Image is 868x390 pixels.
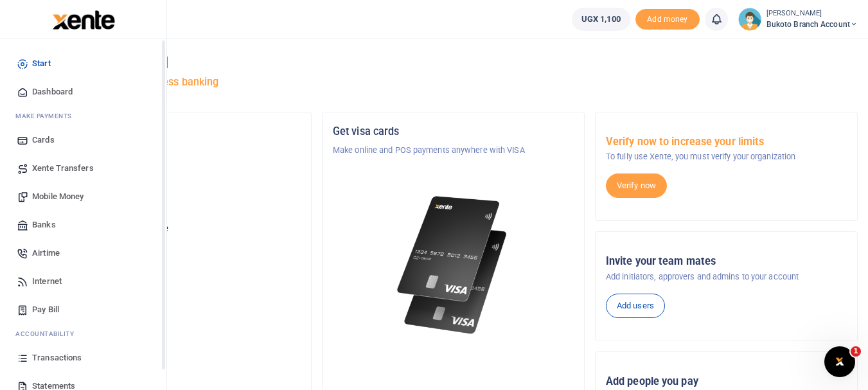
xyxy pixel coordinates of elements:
[738,8,761,31] img: profile-user
[10,126,156,154] a: Cards
[32,57,51,70] span: Start
[567,8,635,31] li: Wallet ballance
[606,136,847,148] h5: Verify now to increase your limits
[10,239,156,267] a: Airtime
[635,9,700,30] span: Add money
[10,49,156,78] a: Start
[10,154,156,182] a: Xente Transfers
[32,190,84,203] span: Mobile Money
[10,106,156,126] li: M
[32,247,60,260] span: Airtime
[60,238,301,251] h5: UGX 1,100
[606,255,847,268] h5: Invite your team mates
[60,222,301,235] p: Your current account balance
[32,162,94,175] span: Xente Transfers
[333,125,574,138] h5: Get visa cards
[10,267,156,296] a: Internet
[10,296,156,324] a: Pay Bill
[10,324,156,344] li: Ac
[32,351,82,364] span: Transactions
[606,270,847,283] p: Add initiators, approvers and admins to your account
[22,111,72,121] span: ake Payments
[606,375,847,388] h5: Add people you pay
[393,188,514,342] img: xente-_physical_cards.png
[49,76,858,89] h5: Welcome to better business banking
[766,19,858,30] span: Bukoto Branch account
[10,78,156,106] a: Dashboard
[824,346,855,377] iframe: Intercom live chat
[49,55,858,69] h4: Hello [PERSON_NAME]
[851,346,861,357] span: 1
[635,13,700,23] a: Add money
[60,175,301,188] h5: Account
[32,303,59,316] span: Pay Bill
[606,150,847,163] p: To fully use Xente, you must verify your organization
[10,344,156,372] a: Transactions
[606,173,667,198] a: Verify now
[635,9,700,30] li: Toup your wallet
[60,194,301,207] p: Bukoto Branch account
[60,144,301,157] p: Tugende Limited
[581,13,621,26] span: UGX 1,100
[333,144,574,157] p: Make online and POS payments anywhere with VISA
[32,275,62,288] span: Internet
[25,329,74,339] span: countability
[766,8,858,19] small: [PERSON_NAME]
[60,125,301,138] h5: Organization
[10,182,156,211] a: Mobile Money
[32,218,56,231] span: Banks
[32,134,55,146] span: Cards
[606,294,665,318] a: Add users
[572,8,630,31] a: UGX 1,100
[53,10,115,30] img: logo-large
[32,85,73,98] span: Dashboard
[51,14,115,24] a: logo-small logo-large logo-large
[738,8,858,31] a: profile-user [PERSON_NAME] Bukoto Branch account
[10,211,156,239] a: Banks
